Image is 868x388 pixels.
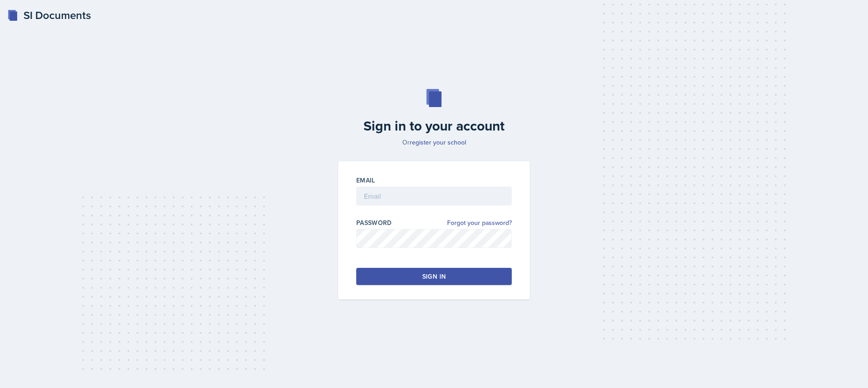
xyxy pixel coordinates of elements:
a: Forgot your password? [447,218,512,228]
p: Or [333,138,535,147]
h2: Sign in to your account [333,118,535,134]
input: Email [356,187,512,206]
label: Password [356,218,392,227]
a: SI Documents [7,7,91,23]
button: Sign in [356,268,512,285]
a: register your school [410,138,466,147]
label: Email [356,176,375,185]
div: Sign in [422,272,446,281]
